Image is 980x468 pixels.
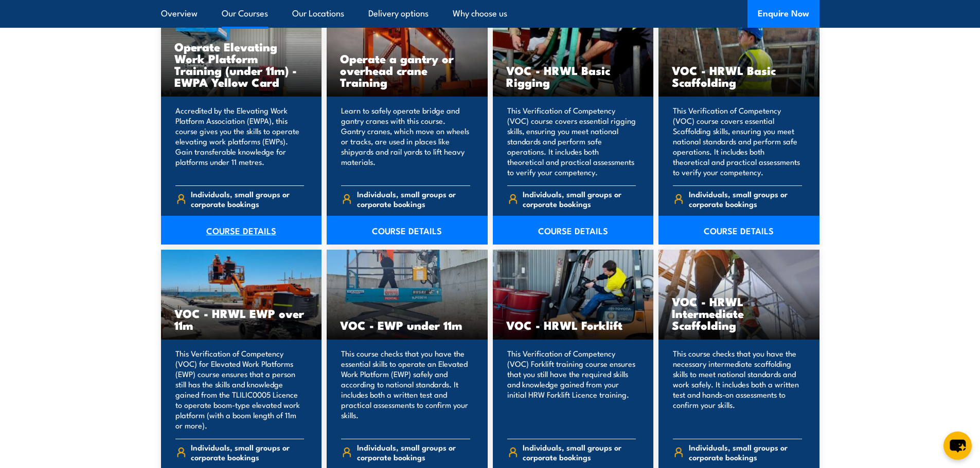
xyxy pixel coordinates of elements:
h3: VOC - HRWL Intermediate Scaffolding [672,295,806,331]
p: Accredited by the Elevating Work Platform Association (EWPA), this course gives you the skills to... [175,105,305,177]
h3: Operate Elevating Work Platform Training (under 11m) - EWPA Yellow Card [174,41,309,88]
a: COURSE DETAILS [161,216,322,245]
span: Individuals, small groups or corporate bookings [523,189,636,209]
h3: VOC - HRWL Basic Rigging [506,64,640,88]
a: COURSE DETAILS [327,216,488,245]
h3: VOC - HRWL Forklift [506,319,640,331]
h3: VOC - HRWL Basic Scaffolding [672,64,806,88]
a: COURSE DETAILS [658,216,819,245]
span: Individuals, small groups or corporate bookings [191,442,304,462]
span: Individuals, small groups or corporate bookings [689,442,802,462]
p: This Verification of Competency (VOC) course covers essential Scaffolding skills, ensuring you me... [673,105,802,177]
a: COURSE DETAILS [493,216,654,245]
p: This course checks that you have the essential skills to operate an Elevated Work Platform (EWP) ... [341,348,470,430]
p: This Verification of Competency (VOC) Forklift training course ensures that you still have the re... [507,348,636,430]
span: Individuals, small groups or corporate bookings [191,189,304,209]
p: This Verification of Competency (VOC) course covers essential rigging skills, ensuring you meet n... [507,105,636,177]
button: chat-button [943,432,972,460]
h3: Operate a gantry or overhead crane Training [340,52,474,88]
span: Individuals, small groups or corporate bookings [689,189,802,209]
span: Individuals, small groups or corporate bookings [523,442,636,462]
span: Individuals, small groups or corporate bookings [357,442,470,462]
h3: VOC - EWP under 11m [340,319,474,331]
span: Individuals, small groups or corporate bookings [357,189,470,209]
p: This Verification of Competency (VOC) for Elevated Work Platforms (EWP) course ensures that a per... [175,348,305,430]
p: Learn to safely operate bridge and gantry cranes with this course. Gantry cranes, which move on w... [341,105,470,177]
p: This course checks that you have the necessary intermediate scaffolding skills to meet national s... [673,348,802,430]
h3: VOC - HRWL EWP over 11m [174,307,309,331]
